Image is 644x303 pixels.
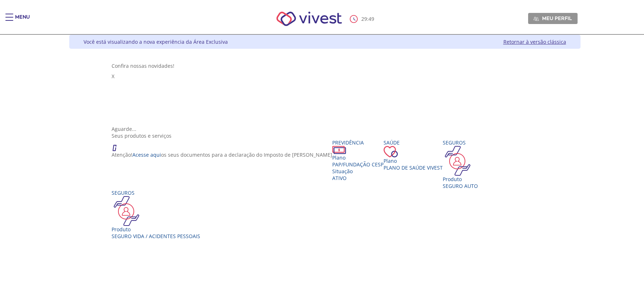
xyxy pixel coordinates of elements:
div: Seguros [112,189,200,196]
div: Previdência [332,139,384,146]
div: Plano [332,154,384,161]
div: Plano [384,157,443,164]
span: Meu perfil [542,15,572,22]
a: Saúde PlanoPlano de Saúde VIVEST [384,139,443,171]
div: Seus produtos e serviços [112,132,538,139]
span: 29 [361,15,367,22]
div: Aguarde... [112,126,538,132]
a: Seguros Produto SEGURO AUTO [443,139,478,189]
img: ico_seguros.png [443,146,473,176]
a: Retornar à versão clássica [503,38,566,45]
img: Vivest [268,4,350,34]
a: Acesse aqui [132,151,161,158]
span: 49 [368,15,374,22]
div: Saúde [384,139,443,146]
p: Atenção! os seus documentos para a declaração do Imposto de [PERSON_NAME] [112,151,332,158]
div: Vivest [64,35,580,303]
div: SEGURO AUTO [443,183,478,189]
div: Menu [15,14,30,28]
div: : [350,15,376,23]
img: ico_dinheiro.png [332,146,346,154]
div: Produto [112,226,200,233]
div: Produto [443,176,478,183]
span: Ativo [332,175,347,181]
img: Meu perfil [533,16,539,22]
img: ico_coracao.png [384,146,398,157]
a: Meu perfil [528,13,578,24]
img: ico_seguros.png [112,196,141,226]
span: Plano de Saúde VIVEST [384,164,443,171]
a: Previdência PlanoPAP/Fundação CESP SituaçãoAtivo [332,139,384,181]
img: ico_atencao.png [112,139,124,151]
span: X [112,73,114,80]
div: Situação [332,168,384,175]
div: Seguros [443,139,478,146]
a: Seguros Produto Seguro Vida / Acidentes Pessoais [112,189,200,240]
div: Você está visualizando a nova experiência da Área Exclusiva [84,38,228,45]
div: Seguro Vida / Acidentes Pessoais [112,233,200,240]
div: Confira nossas novidades! [112,62,538,69]
span: PAP/Fundação CESP [332,161,384,168]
